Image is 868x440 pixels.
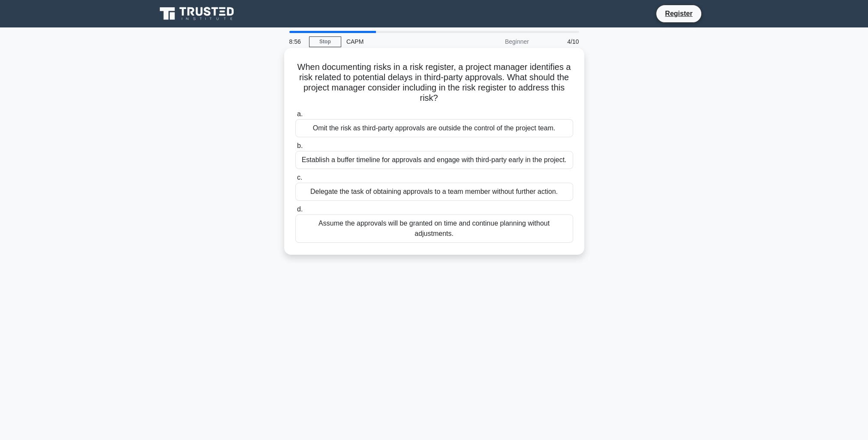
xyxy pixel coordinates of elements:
span: a. [297,110,303,118]
div: CAPM [341,33,459,50]
span: c. [297,174,302,181]
a: Stop [309,36,341,47]
div: Beginner [459,33,534,50]
h5: When documenting risks in a risk register, a project manager identifies a risk related to potenti... [294,62,574,104]
div: 4/10 [534,33,584,50]
div: Delegate the task of obtaining approvals to a team member without further action. [295,183,573,201]
div: Assume the approvals will be granted on time and continue planning without adjustments. [295,214,573,243]
span: d. [297,205,303,213]
div: Establish a buffer timeline for approvals and engage with third-party early in the project. [295,151,573,169]
div: 8:56 [284,33,309,50]
a: Register [660,8,697,19]
div: Omit the risk as third-party approvals are outside the control of the project team. [295,119,573,137]
span: b. [297,142,303,149]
